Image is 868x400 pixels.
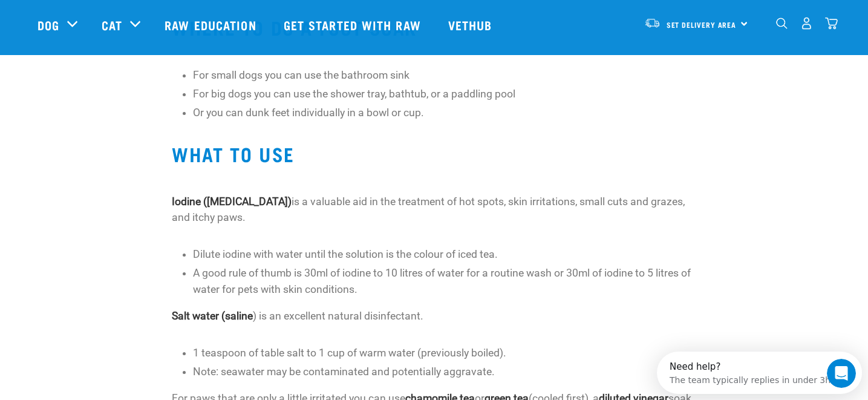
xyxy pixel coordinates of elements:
[193,246,696,262] li: Dilute iodine with water until the solution is the colour of iced tea.
[172,195,292,208] strong: Iodine ([MEDICAL_DATA])
[667,22,737,27] span: Set Delivery Area
[193,105,696,120] li: Or you can dunk feet individually in a bowl or cup.
[38,16,59,34] a: Dog
[102,16,122,34] a: Cat
[193,345,696,361] li: 1 teaspoon of table salt to 1 cup of warm water (previously boiled).
[13,10,174,20] div: Need help?
[644,18,661,28] img: van-moving.png
[800,17,813,30] img: user.png
[825,17,838,30] img: home-icon@2x.png
[172,194,696,226] p: is a valuable aid in the treatment of hot spots, skin irritations, small cuts and grazes, and itc...
[193,86,696,102] li: For big dogs you can use the shower tray, bathtub, or a paddling pool
[776,18,788,29] img: home-icon-1@2x.png
[13,20,174,33] div: The team typically replies in under 3h
[152,1,271,49] a: Raw Education
[657,352,862,394] iframe: Intercom live chat discovery launcher
[172,143,696,165] h2: WHAT TO USE
[172,308,696,324] p: ) is an excellent natural disinfectant.
[827,359,856,388] iframe: Intercom live chat
[193,67,696,83] li: For small dogs you can use the bathroom sink
[5,5,209,38] div: Open Intercom Messenger
[436,1,507,49] a: Vethub
[193,265,696,297] li: A good rule of thumb is 30ml of iodine to 10 litres of water for a routine wash or 30ml of iodine...
[272,1,436,49] a: Get started with Raw
[193,364,696,379] li: Note: seawater may be contaminated and potentially aggravate.
[172,310,253,322] strong: Salt water (saline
